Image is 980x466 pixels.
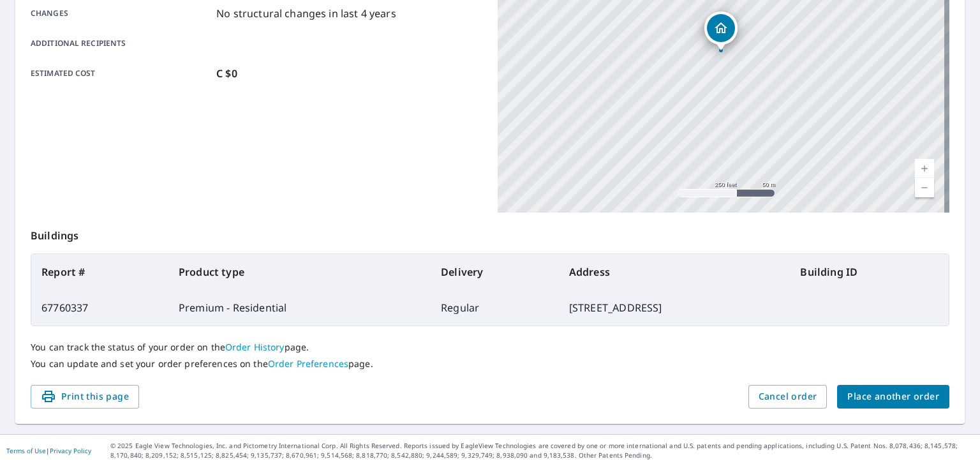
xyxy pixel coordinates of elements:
p: No structural changes in last 4 years [216,6,396,21]
th: Address [559,254,791,290]
p: Estimated cost [31,66,211,81]
span: Place another order [847,389,939,405]
td: 67760337 [31,290,168,326]
button: Place another order [837,385,949,409]
th: Delivery [431,254,559,290]
p: | [6,447,91,455]
a: Order Preferences [268,357,348,370]
p: © 2025 Eagle View Technologies, Inc. and Pictometry International Corp. All Rights Reserved. Repo... [110,441,974,460]
button: Print this page [31,385,139,409]
td: [STREET_ADDRESS] [559,290,791,326]
p: C $0 [216,66,237,81]
p: Changes [31,6,211,21]
a: Current Level 17, Zoom In [915,159,934,178]
p: You can track the status of your order on the page. [31,342,949,353]
a: Current Level 17, Zoom Out [915,178,934,197]
th: Report # [31,254,168,290]
p: Additional recipients [31,38,211,49]
p: You can update and set your order preferences on the page. [31,358,949,370]
td: Regular [431,290,559,326]
th: Building ID [790,254,949,290]
th: Product type [168,254,431,290]
span: Cancel order [759,389,817,405]
a: Terms of Use [6,446,46,455]
td: Premium - Residential [168,290,431,326]
div: Dropped pin, building 1, Residential property, 916 INNSWOOD DR OTTAWA ON K2A3S1 [704,11,738,51]
a: Privacy Policy [50,446,91,455]
span: Print this page [41,389,129,405]
p: Buildings [31,213,949,253]
a: Order History [225,341,285,353]
button: Cancel order [748,385,828,409]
